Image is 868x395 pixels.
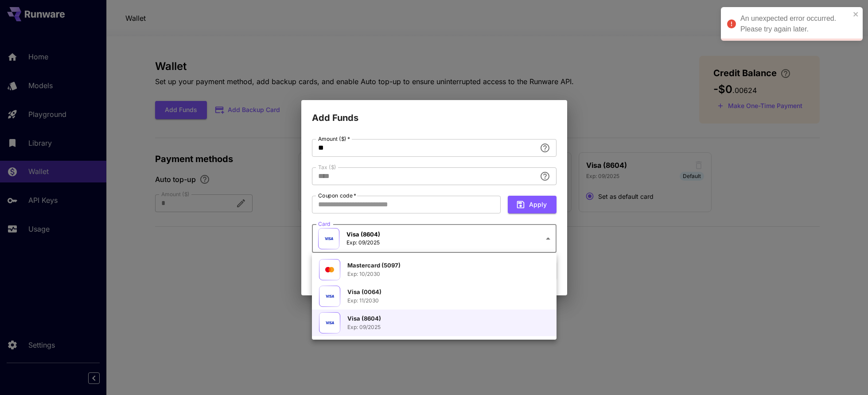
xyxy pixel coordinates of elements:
[853,11,859,18] button: close
[347,297,381,305] p: Exp: 11/2030
[347,323,381,331] p: Exp: 09/2025
[740,13,850,35] div: An unexpected error occurred. Please try again later.
[347,314,381,323] p: Visa (8604)
[824,352,868,395] iframe: Chat Widget
[347,288,381,297] p: Visa (0064)
[347,270,401,278] p: Exp: 10/2030
[347,261,401,270] p: Mastercard (5097)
